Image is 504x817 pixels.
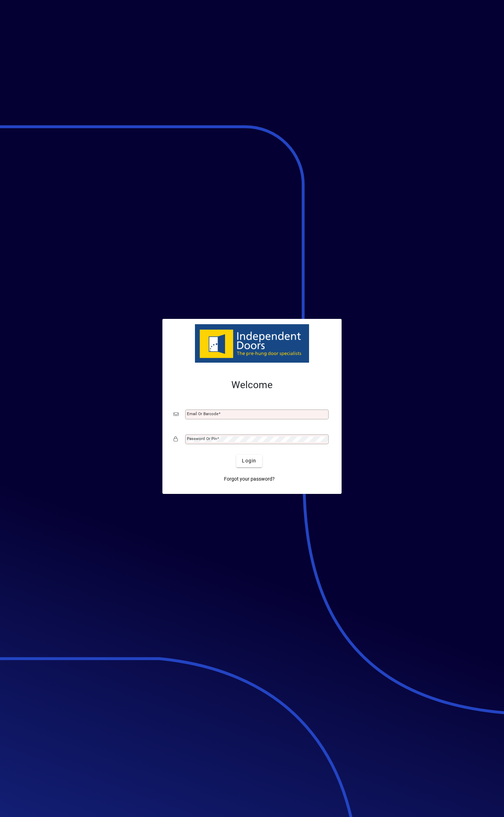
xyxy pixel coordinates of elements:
[242,457,256,465] span: Login
[236,455,262,467] button: Login
[187,436,217,441] mat-label: Password or Pin
[187,411,218,416] mat-label: Email or Barcode
[221,473,278,486] a: Forgot your password?
[174,379,330,391] h2: Welcome
[224,475,275,483] span: Forgot your password?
